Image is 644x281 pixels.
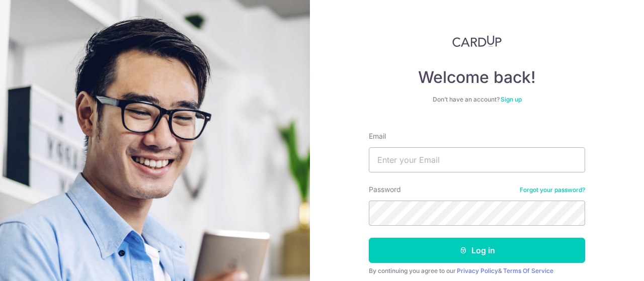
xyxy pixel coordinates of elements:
[369,184,401,195] label: Password
[369,67,585,87] h4: Welcome back!
[520,186,585,194] a: Forgot your password?
[452,35,502,47] img: CardUp Logo
[369,96,585,104] div: Don’t have an account?
[503,267,553,274] a: Terms Of Service
[369,147,585,172] input: Enter your Email
[457,267,498,274] a: Privacy Policy
[501,96,522,103] a: Sign up
[369,267,585,275] div: By continuing you agree to our &
[369,238,585,263] button: Log in
[369,131,386,141] label: Email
